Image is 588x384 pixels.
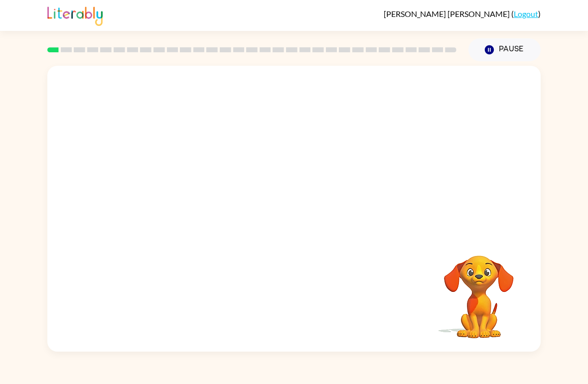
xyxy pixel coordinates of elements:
video: Your browser must support playing .mp4 files to use Literably. Please try using another browser. [429,240,529,340]
img: Literably [47,4,103,26]
a: Logout [514,9,538,18]
span: [PERSON_NAME] [PERSON_NAME] [384,9,511,18]
div: ( ) [384,9,541,18]
button: Pause [468,38,541,61]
